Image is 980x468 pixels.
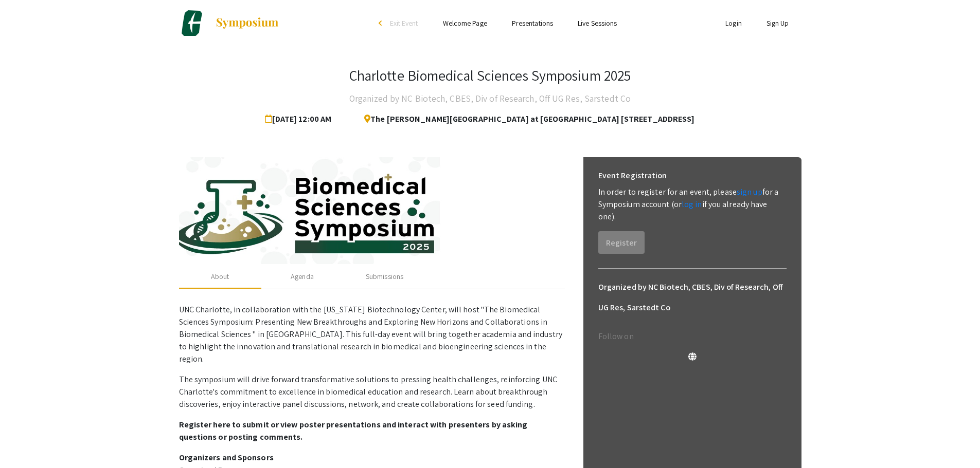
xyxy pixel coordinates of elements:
img: c1384964-d4cf-4e9d-8fb0-60982fefffba.jpg [179,157,565,265]
p: UNC Charlotte, in collaboration with the [US_STATE] Biotechnology Center, will host "The Biomedic... [179,304,565,365]
div: arrow_back_ios [379,20,385,26]
div: Agenda [291,271,314,282]
a: Live Sessions [578,18,617,28]
a: Presentations [512,18,553,28]
span: [DATE] 12:00 AM [265,109,336,129]
p: In order to register for an event, please for a Symposium account (or if you already have one). [598,186,787,223]
img: Symposium by ForagerOne [215,17,279,29]
h3: Charlotte Biomedical Sciences Symposium 2025 [349,67,631,84]
div: Submissions [366,271,403,282]
a: Charlotte Biomedical Sciences Symposium 2025 [179,10,279,36]
p: The symposium will drive forward transformative solutions to pressing health challenges, reinforc... [179,373,565,410]
h6: Organized by NC Biotech, CBES, Div of Research, Off UG Res, Sarstedt Co [598,277,787,318]
a: log in [682,199,702,210]
button: Register [598,231,645,254]
span: The [PERSON_NAME][GEOGRAPHIC_DATA] at [GEOGRAPHIC_DATA] [STREET_ADDRESS] [356,109,694,129]
a: sign up [737,186,762,197]
p: Follow on [598,330,787,343]
a: Login [725,18,742,28]
h6: Event Registration [598,165,667,186]
strong: Register here to submit or view poster presentations and interact with presenters by asking quest... [179,419,528,442]
a: Sign Up [767,18,789,28]
div: About [211,271,229,282]
h4: Organized by NC Biotech, CBES, Div of Research, Off UG Res, Sarstedt Co [349,88,631,109]
a: Welcome Page [443,18,487,28]
span: Exit Event [390,18,418,28]
img: Charlotte Biomedical Sciences Symposium 2025 [179,10,205,36]
p: Organizers and Sponsors [179,452,565,464]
